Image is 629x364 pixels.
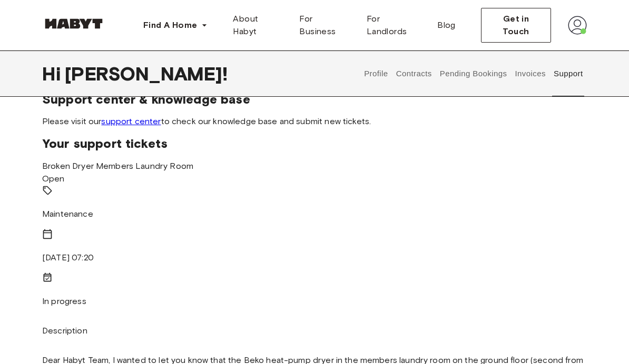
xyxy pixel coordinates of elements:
span: For Business [299,13,349,38]
button: Pending Bookings [438,50,508,97]
span: About Habyt [233,13,282,38]
span: [PERSON_NAME] ! [65,63,228,85]
p: Maintenance [42,208,587,220]
a: For Landlords [358,8,429,42]
span: Blog [437,19,456,32]
button: Invoices [514,50,547,97]
span: Find A Home [143,19,197,32]
p: Description [42,325,587,337]
span: Open [42,174,65,184]
img: Habyt [42,18,105,29]
button: Find A Home [135,15,216,36]
span: Broken Dryer Members Laundry Room [42,161,193,171]
button: Support [552,50,584,97]
a: About Habyt [224,8,291,42]
div: user profile tabs [360,50,587,97]
button: Profile [363,50,390,97]
a: For Business [291,8,358,42]
span: For Landlords [367,13,420,38]
a: support center [101,116,161,126]
a: Blog [429,8,464,42]
p: In progress [42,295,587,308]
img: avatar [568,16,587,35]
span: Please visit our to check our knowledge base and submit new tickets. [42,116,587,127]
p: [DATE] 07:20 [42,251,587,264]
button: Get in Touch [481,8,551,43]
span: Hi [42,63,65,85]
span: Support center & knowledge base [42,92,587,107]
span: Your support tickets [42,136,587,151]
button: Contracts [395,50,433,97]
span: Get in Touch [490,13,542,38]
